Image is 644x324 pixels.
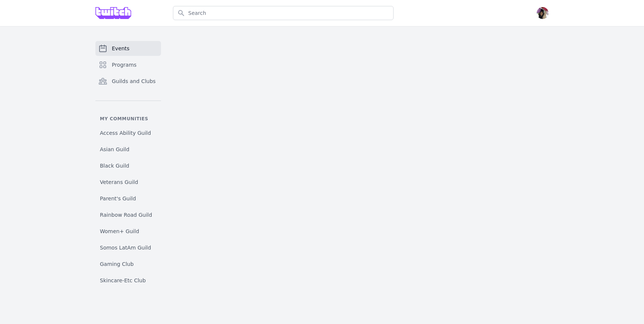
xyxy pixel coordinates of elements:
a: Women+ Guild [95,225,161,238]
span: Black Guild [100,162,129,169]
span: Programs [112,61,136,69]
span: Parent's Guild [100,195,136,202]
a: Veterans Guild [95,175,161,189]
a: Programs [95,57,161,72]
nav: Sidebar [95,41,161,283]
a: Gaming Club [95,257,161,271]
input: Search [173,6,394,20]
a: Rainbow Road Guild [95,208,161,222]
span: Gaming Club [100,260,134,268]
span: Skincare-Etc Club [100,277,146,284]
span: Somos LatAm Guild [100,244,151,251]
span: Rainbow Road Guild [100,211,152,219]
span: Events [112,45,129,52]
a: Skincare-Etc Club [95,274,161,287]
span: Access Ability Guild [100,129,151,137]
img: Grove [95,7,131,19]
a: Somos LatAm Guild [95,241,161,254]
p: My communities [95,116,161,122]
a: Access Ability Guild [95,126,161,140]
span: Women+ Guild [100,228,139,235]
a: Guilds and Clubs [95,74,161,89]
a: Asian Guild [95,143,161,156]
span: Guilds and Clubs [112,77,156,85]
a: Black Guild [95,159,161,172]
a: Events [95,41,161,56]
span: Asian Guild [100,146,129,153]
span: Veterans Guild [100,178,138,186]
a: Parent's Guild [95,192,161,205]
